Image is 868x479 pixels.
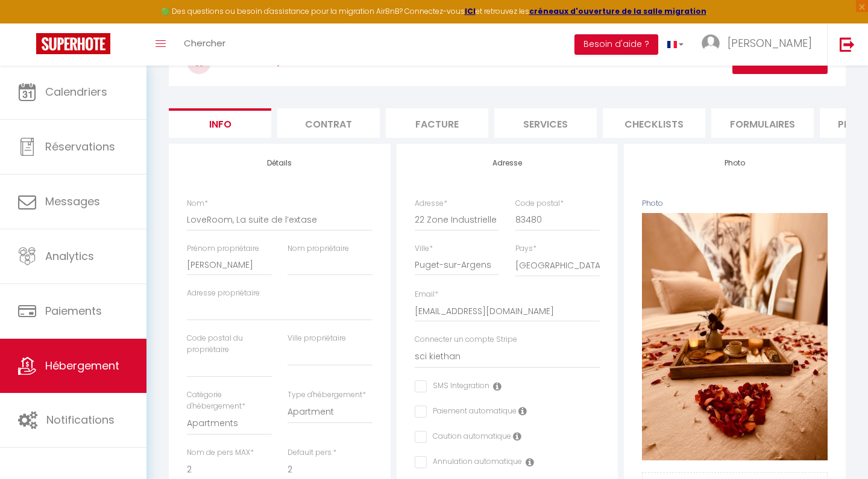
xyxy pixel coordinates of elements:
[702,34,720,52] img: ...
[415,289,438,300] label: Email
[427,431,511,444] label: Caution automatique
[187,447,254,459] label: Nom de pers MAX
[603,108,705,138] li: Checklists
[515,243,536,255] label: Pays
[187,198,208,209] label: Nom
[465,6,476,16] a: ICI
[187,159,373,167] h4: Détails
[288,389,366,401] label: Type d'hébergement
[840,37,855,52] img: logout
[288,447,336,459] label: Default pers.
[515,198,564,209] label: Code postal
[642,198,663,209] label: Photo
[415,159,600,167] h4: Adresse
[494,108,597,138] li: Services
[45,139,115,154] span: Réservations
[45,303,102,318] span: Paiements
[175,23,234,66] a: Chercher
[427,406,517,419] label: Paiement automatique
[184,37,225,49] span: Chercher
[45,84,107,99] span: Calendriers
[415,198,447,209] label: Adresse
[45,194,100,209] span: Messages
[415,334,517,345] label: Connecter un compte Stripe
[415,243,433,255] label: Ville
[10,5,46,41] button: Ouvrir le widget de chat LiveChat
[288,333,346,344] label: Ville propriétaire
[277,108,380,138] li: Contrat
[711,108,814,138] li: Formulaires
[574,34,658,55] button: Besoin d'aide ?
[46,412,115,427] span: Notifications
[45,249,94,264] span: Analytics
[386,108,488,138] li: Facture
[187,333,272,356] label: Code postal du propriétaire
[642,159,828,167] h4: Photo
[45,358,119,373] span: Hébergement
[288,243,349,255] label: Nom propriétaire
[187,243,259,255] label: Prénom propriétaire
[693,23,827,66] a: ... [PERSON_NAME]
[728,36,812,51] span: [PERSON_NAME]
[36,33,110,54] img: Super Booking
[187,389,272,412] label: Catégorie d'hébergement
[187,288,260,299] label: Adresse propriétaire
[529,6,706,16] a: créneaux d'ouverture de la salle migration
[169,108,271,138] li: Info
